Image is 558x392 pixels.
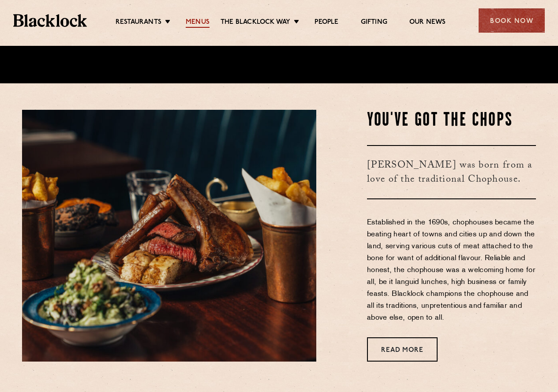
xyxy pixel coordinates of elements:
a: Our News [409,18,446,28]
h2: You've Got The Chops [367,110,536,132]
div: Book Now [479,8,545,33]
a: Gifting [361,18,387,28]
img: BL_Textured_Logo-footer-cropped.svg [13,14,87,26]
a: The Blacklock Way [221,18,290,28]
a: People [315,18,338,28]
a: Read More [367,337,438,362]
a: Restaurants [116,18,161,28]
h3: [PERSON_NAME] was born from a love of the traditional Chophouse. [367,145,536,199]
p: Established in the 1690s, chophouses became the beating heart of towns and cities up and down the... [367,217,536,324]
a: Menus [186,18,210,28]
